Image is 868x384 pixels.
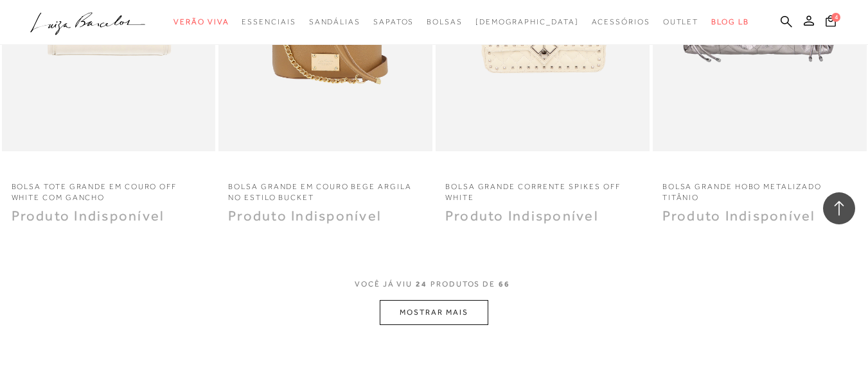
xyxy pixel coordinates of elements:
[475,17,579,26] span: [DEMOGRAPHIC_DATA]
[373,17,414,26] span: Sapatos
[436,174,650,203] a: BOLSA GRANDE CORRENTE SPIKES OFF WHITE
[475,10,579,34] a: noSubCategoriesText
[653,174,867,203] a: BOLSA GRANDE HOBO METALIZADO TITÂNIO
[242,17,296,26] span: Essenciais
[592,17,650,26] span: Acessórios
[309,10,360,34] a: noSubCategoriesText
[380,300,488,325] button: MOSTRAR MAIS
[427,17,463,26] span: Bolsas
[445,208,599,224] span: Produto Indisponível
[373,10,414,34] a: noSubCategoriesText
[663,17,699,26] span: Outlet
[2,174,216,203] a: BOLSA TOTE GRANDE EM COURO OFF WHITE COM GANCHO
[822,14,840,31] button: 4
[662,208,816,224] span: Produto Indisponível
[228,208,382,224] span: Produto Indisponível
[663,10,699,34] a: noSubCategoriesText
[173,10,229,34] a: noSubCategoriesText
[416,280,427,288] span: 24
[173,17,229,26] span: Verão Viva
[711,10,748,34] a: BLOG LB
[831,13,840,22] span: 4
[592,10,650,34] a: noSubCategoriesText
[355,280,513,288] span: VOCÊ JÁ VIU PRODUTOS DE
[711,17,748,26] span: BLOG LB
[499,280,510,288] span: 66
[309,17,360,26] span: Sandálias
[242,10,296,34] a: noSubCategoriesText
[218,174,432,203] a: BOLSA GRANDE EM COURO BEGE ARGILA NO ESTILO BUCKET
[427,10,463,34] a: noSubCategoriesText
[12,208,165,224] span: Produto Indisponível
